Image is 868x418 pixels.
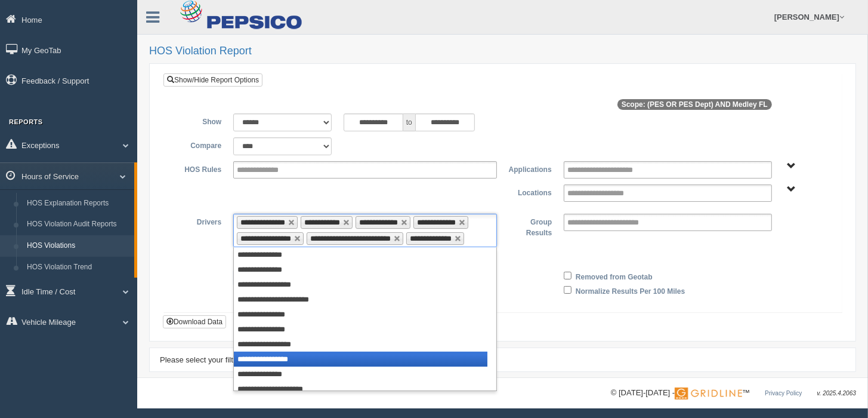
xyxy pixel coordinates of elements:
div: © [DATE]-[DATE] - ™ [611,387,856,399]
a: HOS Explanation Reports [21,193,134,214]
label: Show [172,113,227,128]
a: Show/Hide Report Options [163,73,262,87]
span: Please select your filter options above and click "Apply Filters" to view your report. [160,355,441,364]
a: HOS Violation Audit Reports [21,214,134,235]
label: HOS Rules [172,161,227,176]
span: to [403,113,415,131]
img: Gridline [675,388,742,399]
span: Scope: (PES OR PES Dept) AND Medley FL [617,99,772,110]
label: Locations [503,185,558,199]
label: Compare [172,137,227,152]
label: Group Results [503,214,558,238]
h2: HOS Violation Report [149,45,856,57]
button: Download Data [163,315,226,328]
label: Applications [503,161,558,176]
a: Privacy Policy [765,390,802,397]
a: HOS Violation Trend [21,257,134,278]
span: v. 2025.4.2063 [817,390,856,397]
label: Removed from Geotab [576,269,653,283]
a: HOS Violations [21,235,134,257]
label: Normalize Results Per 100 Miles [576,283,685,297]
label: Drivers [172,214,227,228]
